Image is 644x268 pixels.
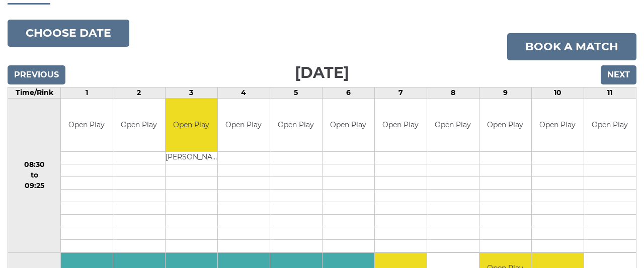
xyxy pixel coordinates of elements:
td: Open Play [584,99,636,151]
td: 10 [531,87,584,99]
td: 2 [113,87,165,99]
a: Book a match [507,33,636,60]
td: 08:30 to 09:25 [8,99,61,253]
td: 1 [61,87,113,99]
td: 8 [427,87,479,99]
td: Open Play [479,99,531,151]
td: Open Play [270,99,322,151]
td: 7 [374,87,427,99]
td: 5 [270,87,322,99]
td: Time/Rink [8,87,61,99]
td: Open Play [113,99,165,151]
td: Open Play [323,99,374,151]
td: Open Play [532,99,584,151]
td: 4 [217,87,270,99]
td: Open Play [218,99,270,151]
td: 9 [479,87,531,99]
td: Open Play [427,99,479,151]
td: 3 [165,87,217,99]
td: 6 [322,87,374,99]
input: Next [601,65,636,84]
td: 11 [584,87,636,99]
td: Open Play [375,99,427,151]
td: [PERSON_NAME] [166,151,217,164]
td: Open Play [61,99,113,151]
input: Previous [8,65,65,84]
button: Choose date [8,20,129,47]
td: Open Play [166,99,217,151]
